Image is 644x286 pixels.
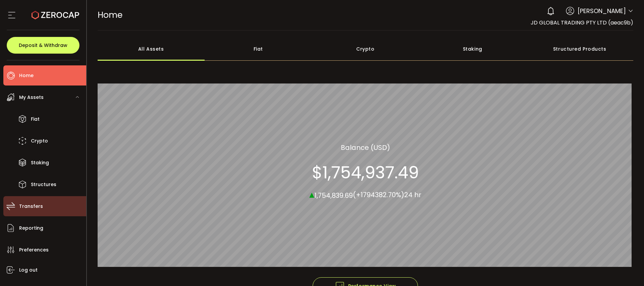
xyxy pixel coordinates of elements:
span: 24 hr [404,190,421,199]
span: Crypto [31,136,48,146]
span: Structures [31,180,56,189]
span: Fiat [31,114,40,124]
div: Fiat [205,37,312,61]
div: Structured Products [526,37,634,61]
div: Staking [419,37,526,61]
span: JD GLOBAL TRADING PTY LTD (aeac9b) [531,19,633,26]
div: All Assets [98,37,205,61]
span: Log out [19,265,38,275]
span: Reporting [19,223,43,233]
section: $1,754,937.49 [312,162,419,182]
span: Preferences [19,245,49,255]
span: Deposit & Withdraw [19,43,67,48]
span: 1,754,839.69 [314,190,353,200]
span: Home [98,9,122,21]
span: My Assets [19,93,44,102]
span: Home [19,71,34,80]
div: Crypto [312,37,419,61]
button: Deposit & Withdraw [7,37,79,54]
span: [PERSON_NAME] [578,6,626,15]
span: Staking [31,158,49,168]
iframe: Chat Widget [564,214,644,286]
span: Transfers [19,202,43,211]
div: 聊天小组件 [564,214,644,286]
section: Balance (USD) [341,142,390,152]
span: ▴ [309,187,314,201]
span: (+1794382.70%) [353,190,404,199]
